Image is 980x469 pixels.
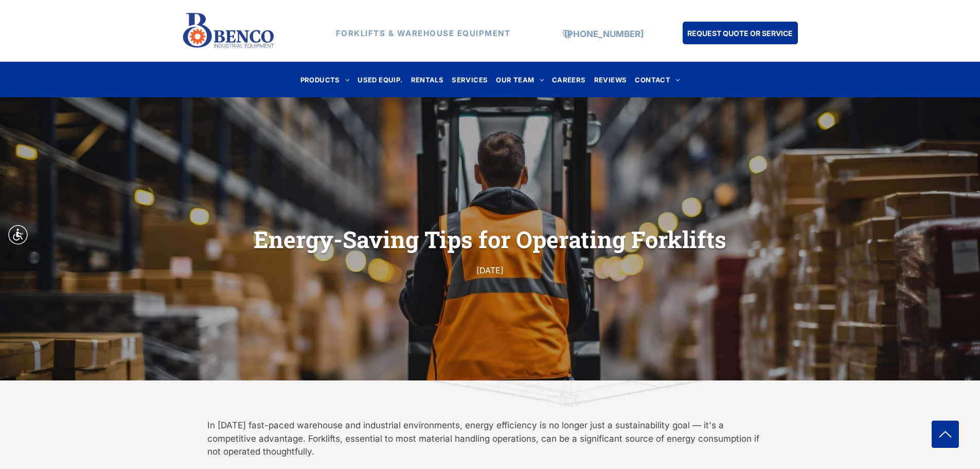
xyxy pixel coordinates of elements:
[492,73,548,86] a: OUR TEAM
[448,73,492,86] a: SERVICES
[407,73,448,86] a: RENTALS
[207,223,773,255] h1: Energy-Saving Tips for Operating Forklifts
[207,420,759,457] span: In [DATE] fast-paced warehouse and industrial environments, energy efficiency is no longer just a...
[548,73,590,86] a: CAREERS
[590,73,631,86] a: REVIEWS
[299,263,682,277] div: [DATE]
[683,22,798,44] a: REQUEST QUOTE OR SERVICE
[296,73,354,86] a: PRODUCTS
[564,29,644,39] a: [PHONE_NUMBER]
[353,73,406,86] a: USED EQUIP.
[687,24,793,43] span: REQUEST QUOTE OR SERVICE
[336,28,511,38] strong: FORKLIFTS & WAREHOUSE EQUIPMENT
[631,73,684,86] a: CONTACT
